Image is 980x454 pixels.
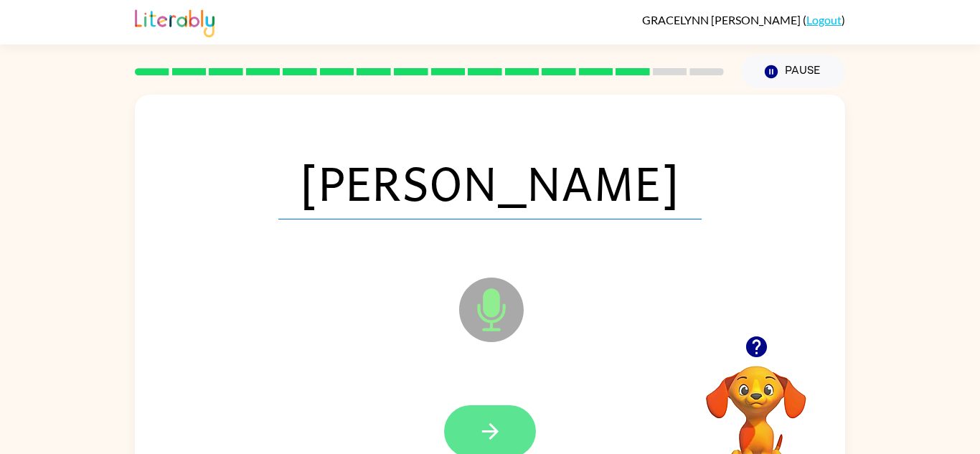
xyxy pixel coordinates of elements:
span: [PERSON_NAME] [278,145,702,219]
a: Logout [806,13,842,27]
span: GRACELYNN [PERSON_NAME] [642,13,803,27]
button: Pause [741,55,845,88]
img: Literably [135,6,215,37]
div: ( ) [642,13,845,27]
